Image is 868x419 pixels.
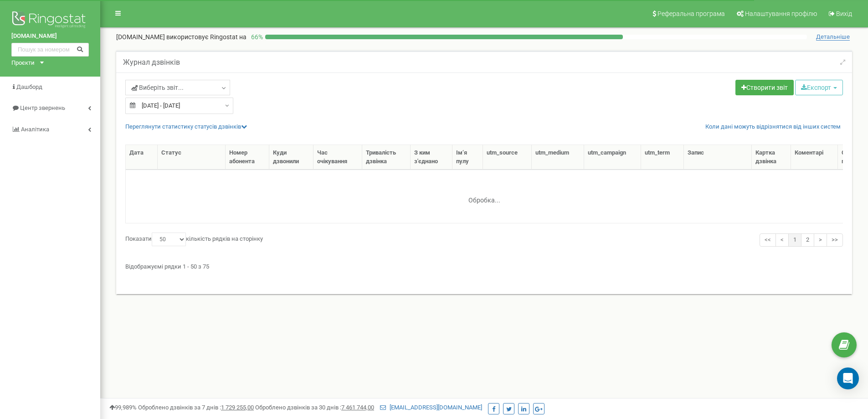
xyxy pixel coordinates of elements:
span: 99,989% [109,404,137,411]
th: Статус [158,145,226,170]
a: Переглянути статистику статусів дзвінків [125,123,247,130]
input: Пошук за номером [11,43,89,57]
a: 2 [801,233,814,247]
th: Номер абонента [226,145,269,170]
a: [EMAIL_ADDRESS][DOMAIN_NAME] [380,404,482,411]
span: Детальніше [816,33,850,41]
p: [DOMAIN_NAME] [116,32,247,41]
a: >> [827,233,843,247]
th: Картка дзвінка [752,145,791,170]
img: Ringostat logo [11,9,89,32]
span: Центр звернень [20,104,65,111]
span: Реферальна програма [657,10,725,17]
th: Куди дзвонили [269,145,313,170]
a: < [776,233,789,247]
span: Налаштування профілю [745,10,817,17]
th: З ким з'єднано [411,145,452,170]
select: Показатикількість рядків на сторінку [152,233,186,246]
span: Оброблено дзвінків за 7 днів : [138,404,254,411]
u: 7 461 744,00 [341,404,374,411]
span: використовує Ringostat на [166,33,247,41]
th: Дата [126,145,158,170]
span: Дашборд [16,83,42,90]
a: Створити звіт [735,80,794,95]
div: Відображуємі рядки 1 - 50 з 75 [125,259,843,271]
div: Open Intercom Messenger [837,367,859,389]
a: 1 [788,233,801,247]
div: Проєкти [11,59,35,67]
th: utm_mеdium [532,145,584,170]
h5: Журнал дзвінків [123,58,180,67]
a: << [760,233,776,247]
span: Вихід [836,10,852,17]
div: Обробка... [427,189,541,203]
a: [DOMAIN_NAME] [11,32,89,41]
a: Коли дані можуть відрізнятися вiд інших систем [705,123,841,131]
label: Показати кількість рядків на сторінку [125,233,263,246]
th: Час очікування [313,145,362,170]
a: Виберіть звіт... [125,80,230,95]
th: Тривалість дзвінка [362,145,411,170]
u: 1 729 255,00 [221,404,254,411]
span: Аналiтика [21,126,49,133]
span: Виберіть звіт... [131,83,184,92]
th: Запис [684,145,752,170]
p: 66 % [247,32,265,41]
span: Оброблено дзвінків за 30 днів : [255,404,374,411]
th: Коментарі [791,145,838,170]
th: utm_sourcе [483,145,532,170]
th: Ім‘я пулу [452,145,483,170]
th: utm_cаmpaign [584,145,641,170]
th: utm_tеrm [641,145,684,170]
a: > [814,233,827,247]
button: Експорт [795,80,843,95]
